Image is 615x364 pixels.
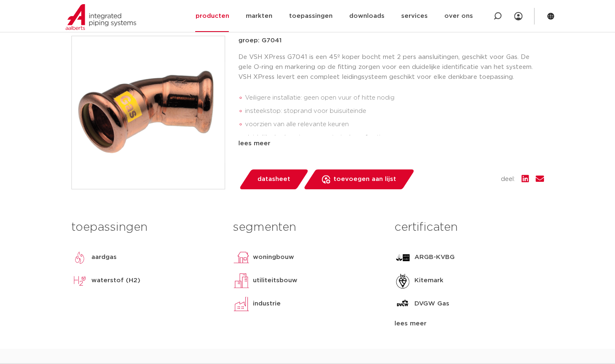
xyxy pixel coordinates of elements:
img: industrie [233,296,250,312]
img: aardgas [71,249,88,266]
p: groep: G7041 [238,36,544,46]
li: duidelijke herkenning van materiaal en afmeting [245,131,544,144]
img: DVGW Gas [394,296,411,312]
p: ARGB-KVBG [414,252,455,262]
p: waterstof (H2) [91,276,140,286]
img: utiliteitsbouw [233,272,250,289]
span: toevoegen aan lijst [333,173,396,186]
p: woningbouw [253,252,294,262]
li: insteekstop: stoprand voor buisuiteinde [245,105,544,118]
img: waterstof (H2) [71,272,88,289]
p: aardgas [91,252,117,262]
h3: certificaten [394,219,544,236]
span: deel: [501,174,515,184]
img: ARGB-KVBG [394,249,411,266]
p: De VSH XPress G7041 is een 45º koper bocht met 2 pers aansluitingen, geschikt voor Gas. De gele O... [238,52,544,82]
span: datasheet [257,173,290,186]
p: utiliteitsbouw [253,276,297,286]
h3: segmenten [233,219,382,236]
div: lees meer [394,319,544,329]
img: woningbouw [233,249,250,266]
img: Product Image for VSH XPress Koper Gas bocht 45° (2 x press) [72,36,225,189]
p: Kitemark [414,276,443,286]
p: industrie [253,299,281,309]
h3: toepassingen [71,219,221,236]
p: DVGW Gas [414,299,449,309]
div: lees meer [238,139,544,149]
li: voorzien van alle relevante keuren [245,118,544,131]
img: Kitemark [394,272,411,289]
li: Veiligere installatie: geen open vuur of hitte nodig [245,91,544,105]
a: datasheet [238,169,309,189]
